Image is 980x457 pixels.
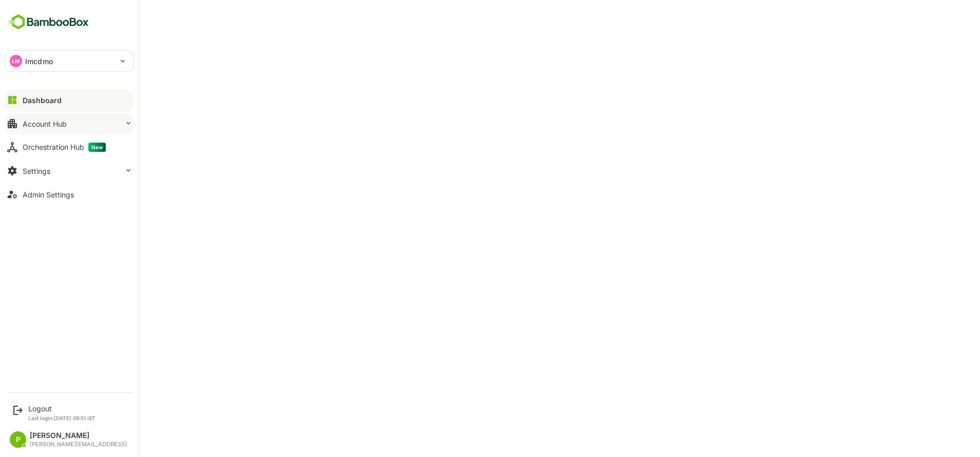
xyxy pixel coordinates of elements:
button: Admin Settings [5,184,134,205]
div: Admin Settings [23,190,74,199]
button: Account Hub [5,113,134,134]
span: New [88,143,106,152]
div: Settings [23,167,50,175]
div: LM [10,55,22,67]
div: Account Hub [23,120,67,128]
img: BambooboxFullLogoMark.5f36c76dfaba33ec1ec1367b70bb1252.svg [5,12,92,32]
button: Dashboard [5,90,134,110]
div: Logout [28,404,96,413]
div: [PERSON_NAME][EMAIL_ADDRESS] [30,441,127,448]
button: Settings [5,161,134,181]
div: Dashboard [23,96,62,105]
div: [PERSON_NAME] [30,431,127,440]
p: Last login: [DATE] 09:51 IST [28,415,96,421]
div: Orchestration Hub [23,143,106,152]
div: LMlmcdmo [6,51,133,71]
div: P [10,431,26,448]
button: Orchestration HubNew [5,137,134,157]
p: lmcdmo [25,56,53,67]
